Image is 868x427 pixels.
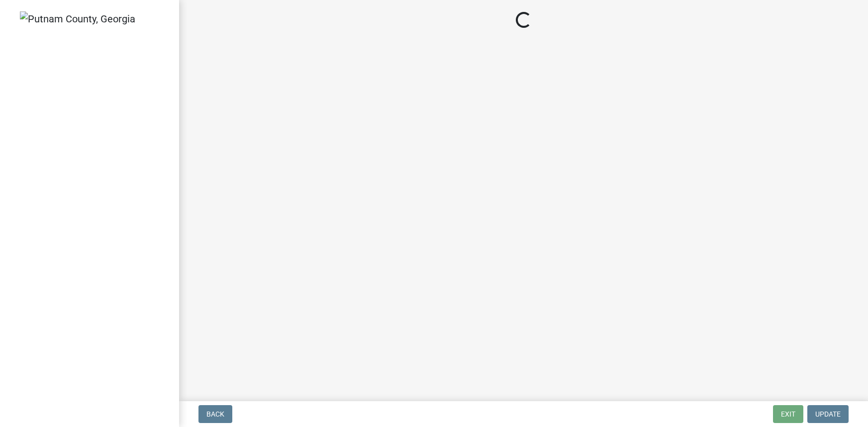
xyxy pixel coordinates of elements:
[198,405,232,423] button: Back
[206,410,224,418] span: Back
[815,410,841,418] span: Update
[773,405,803,423] button: Exit
[807,405,849,423] button: Update
[20,11,135,26] img: Putnam County, Georgia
